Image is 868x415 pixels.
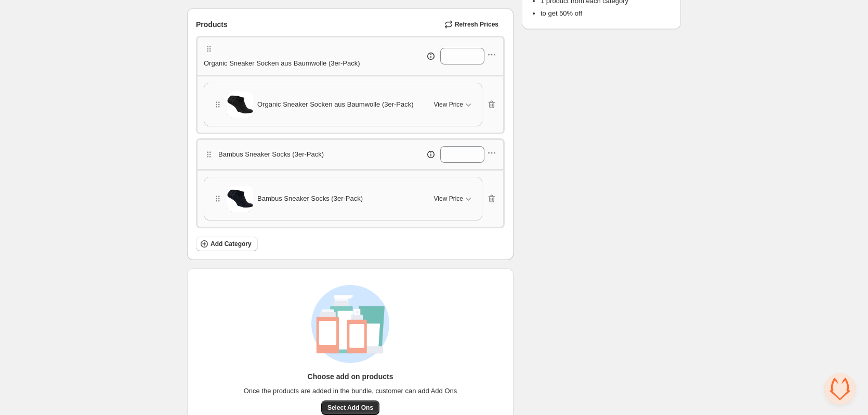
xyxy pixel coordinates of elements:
span: View Price [434,100,463,109]
button: View Price [428,190,480,207]
img: Bambus Sneaker Socks (3er-Pack) [227,186,253,212]
span: View Price [434,194,463,203]
span: Add Category [211,240,252,248]
li: to get 50% off [541,8,673,19]
span: Select Add Ons [327,404,373,412]
button: Refresh Prices [440,17,505,32]
button: Add Category [196,237,258,251]
div: Chat öffnen [824,373,856,405]
h3: Choose add on products [308,371,393,382]
span: Bambus Sneaker Socks (3er-Pack) [257,193,363,204]
span: Refresh Prices [455,20,498,29]
span: Once the products are added in the bundle, customer can add Add Ons [244,386,457,396]
img: Organic Sneaker Socken aus Baumwolle (3er-Pack) [227,92,253,118]
button: View Price [428,96,480,113]
span: Products [196,19,228,30]
span: Organic Sneaker Socken aus Baumwolle (3er-Pack) [257,99,414,110]
p: Organic Sneaker Socken aus Baumwolle (3er-Pack) [204,58,360,69]
button: Select Add Ons [321,400,379,415]
p: Bambus Sneaker Socks (3er-Pack) [218,149,324,160]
